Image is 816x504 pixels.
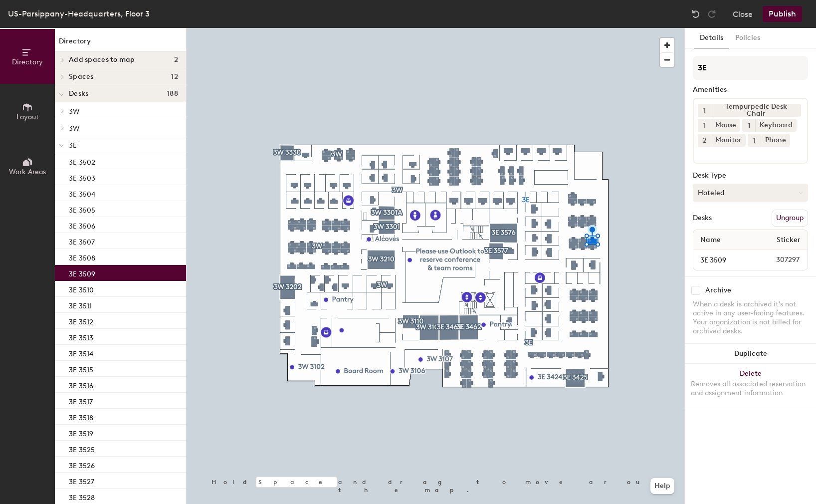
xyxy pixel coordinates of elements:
[69,251,95,262] p: 3E 3508
[694,28,729,48] button: Details
[55,36,186,51] h1: Directory
[772,210,808,227] button: Ungroup
[772,231,806,249] span: Sticker
[707,9,717,19] img: Redo
[69,443,95,454] p: 3E 3525
[69,315,93,326] p: 3E 3512
[69,363,93,374] p: 3E 3515
[69,56,135,64] span: Add spaces to map
[69,124,80,133] span: 3W
[698,119,711,132] button: 1
[69,235,95,247] p: 3E 3507
[69,203,95,215] p: 3E 3505
[705,286,731,294] div: Archive
[698,134,711,147] button: 2
[693,172,808,180] div: Desk Type
[69,155,95,167] p: 3E 3502
[69,219,95,231] p: 3E 3506
[16,113,39,121] span: Layout
[761,134,790,147] div: Phone
[69,283,94,294] p: 3E 3510
[69,475,94,486] p: 3E 3527
[711,134,746,147] div: Monitor
[693,300,808,336] div: When a desk is archived it's not active in any user-facing features. Your organization is not bil...
[693,214,712,222] div: Desks
[69,299,92,310] p: 3E 3511
[703,120,706,131] span: 1
[702,135,706,146] span: 2
[711,119,740,132] div: Mouse
[748,120,750,131] span: 1
[174,56,178,64] span: 2
[742,119,755,132] button: 1
[69,459,95,470] p: 3E 3526
[748,134,761,147] button: 1
[693,184,808,202] button: Hoteled
[691,380,810,398] div: Removes all associated reservation and assignment information
[69,73,94,81] span: Spaces
[69,427,93,438] p: 3E 3519
[69,379,93,390] p: 3E 3516
[685,364,816,408] button: DeleteRemoves all associated reservation and assignment information
[69,267,95,278] p: 3E 3509
[755,119,797,132] div: Keyboard
[167,90,178,98] span: 188
[752,254,806,265] span: 307297
[650,478,674,494] button: Help
[9,168,46,176] span: Work Areas
[171,73,178,81] span: 12
[691,9,701,19] img: Undo
[753,135,756,146] span: 1
[703,105,706,116] span: 1
[698,104,711,117] button: 1
[711,104,801,117] div: Tempurpedic Desk Chair
[69,141,77,150] span: 3E
[69,171,95,183] p: 3E 3503
[695,231,726,249] span: Name
[69,107,80,116] span: 3W
[69,187,95,199] p: 3E 3504
[69,411,93,422] p: 3E 3518
[695,253,752,267] input: Unnamed desk
[69,491,95,502] p: 3E 3528
[69,331,93,342] p: 3E 3513
[12,58,43,66] span: Directory
[729,28,766,48] button: Policies
[8,7,150,20] div: US-Parsippany-Headquarters, Floor 3
[763,6,802,22] button: Publish
[693,86,808,94] div: Amenities
[733,6,753,22] button: Close
[685,344,816,364] button: Duplicate
[69,395,93,406] p: 3E 3517
[69,347,93,358] p: 3E 3514
[69,90,88,98] span: Desks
